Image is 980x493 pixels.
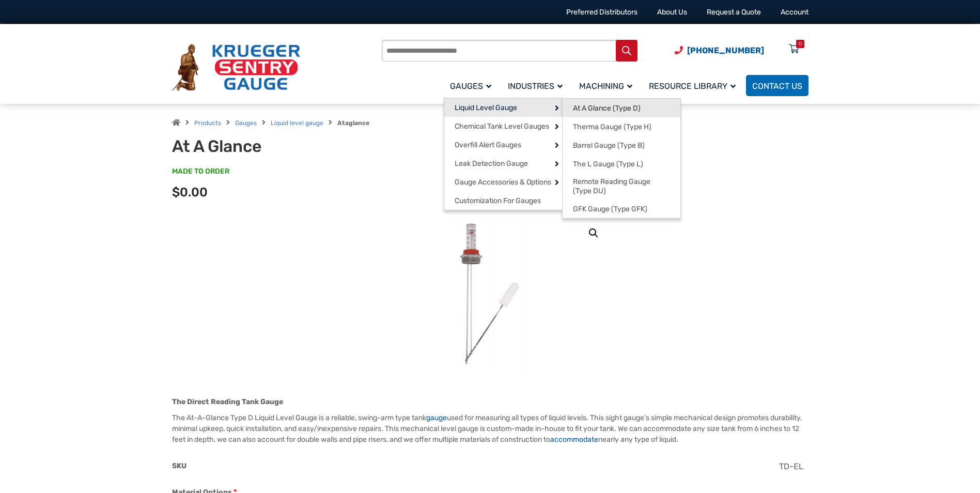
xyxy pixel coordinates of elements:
a: Chemical Tank Level Gauges [444,117,562,135]
span: TD-EL [779,461,803,471]
span: The L Gauge (Type L) [573,160,643,169]
a: Preferred Distributors [566,8,637,17]
span: Contact Us [752,81,802,91]
img: At A Glance [428,215,552,371]
a: Account [781,8,808,17]
a: Resource Library [643,73,746,98]
a: Therma Gauge (Type H) [563,117,680,136]
a: Barrel Gauge (Type B) [563,136,680,155]
a: GFK Gauge (Type GFK) [563,199,680,218]
a: Overfill Alert Gauges [444,135,562,154]
span: Gauge Accessories & Options [455,178,551,187]
a: Remote Reading Gauge (Type DU) [563,173,680,199]
a: Leak Detection Gauge [444,154,562,173]
a: Gauge Accessories & Options [444,173,562,191]
span: MADE TO ORDER [172,166,229,177]
span: Chemical Tank Level Gauges [455,122,549,131]
strong: The Direct Reading Tank Gauge [172,397,283,406]
div: 0 [799,40,802,48]
span: [PHONE_NUMBER] [687,45,764,55]
a: Gauges [444,73,502,98]
a: View full-screen image gallery [584,224,603,242]
span: Therma Gauge (Type H) [573,122,651,132]
p: The At-A-Glance Type D Liquid Level Gauge is a reliable, swing-arm type tank used for measuring a... [172,412,808,445]
a: Products [194,119,221,127]
a: Liquid Level Gauge [444,98,562,117]
a: Liquid level gauge [271,119,323,127]
a: About Us [657,8,687,17]
a: Contact Us [746,75,808,96]
a: The L Gauge (Type L) [563,155,680,173]
a: accommodate [550,435,598,444]
a: Request a Quote [707,8,761,17]
span: Machining [579,81,632,91]
a: Industries [502,73,573,98]
span: Remote Reading Gauge (Type DU) [573,177,670,195]
a: Customization For Gauges [444,191,562,210]
h1: At A Glance [172,136,427,156]
a: Gauges [235,119,257,127]
span: $0.00 [172,185,208,199]
span: Leak Detection Gauge [455,159,528,168]
span: Liquid Level Gauge [455,103,517,113]
span: Industries [508,81,563,91]
img: Krueger Sentry Gauge [172,44,300,91]
a: Phone Number (920) 434-8860 [675,44,764,57]
a: gauge [426,413,447,422]
span: Gauges [450,81,491,91]
strong: Ataglance [337,119,369,127]
span: Customization For Gauges [455,196,541,206]
span: Resource Library [649,81,736,91]
span: GFK Gauge (Type GFK) [573,205,647,214]
span: Barrel Gauge (Type B) [573,141,645,150]
a: Machining [573,73,643,98]
span: SKU [172,461,186,470]
a: At A Glance (Type D) [563,99,680,117]
span: Overfill Alert Gauges [455,141,521,150]
span: At A Glance (Type D) [573,104,641,113]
